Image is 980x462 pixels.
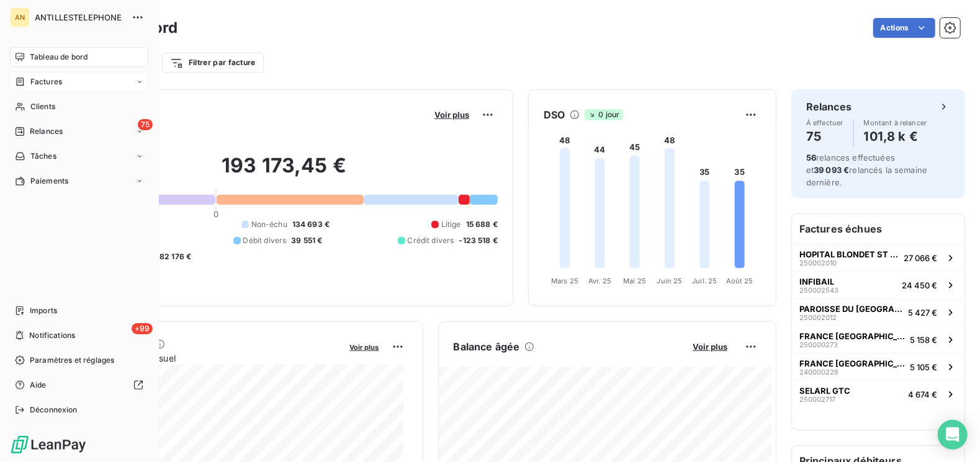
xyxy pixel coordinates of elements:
button: FRANCE [GEOGRAPHIC_DATA]2400002265 105 € [792,353,964,380]
tspan: Août 25 [726,277,753,286]
a: Aide [10,375,148,395]
a: Clients [10,97,148,117]
span: 75 [138,119,153,130]
tspan: Mai 25 [623,277,646,286]
span: Clients [30,101,55,112]
button: Filtrer par facture [162,53,264,73]
a: Imports [10,301,148,321]
span: 5 427 € [908,308,937,318]
h4: 75 [806,127,843,146]
span: 250002012 [799,314,837,321]
a: 75Relances [10,122,148,141]
tspan: Avr. 25 [588,277,611,286]
span: Aide [30,380,47,391]
button: FRANCE [GEOGRAPHIC_DATA]2500002735 158 € [792,326,964,353]
span: -123 518 € [459,235,498,246]
h6: DSO [544,107,565,122]
img: Logo LeanPay [10,435,87,455]
span: 24 450 € [902,280,937,290]
span: 0 jour [585,109,623,120]
h2: 193 173,45 € [70,153,498,190]
div: AN [10,7,30,27]
span: 240000226 [799,368,838,376]
span: PAROISSE DU [GEOGRAPHIC_DATA] [799,304,903,314]
tspan: Mars 25 [551,277,578,286]
h6: Relances [806,99,852,114]
span: Voir plus [434,110,469,120]
a: Tableau de bord [10,47,148,67]
span: Relances [30,126,63,137]
span: 56 [806,153,816,162]
span: 250002010 [799,259,837,267]
span: relances effectuées et relancés la semaine dernière. [806,153,927,187]
span: 250000273 [799,341,838,349]
button: PAROISSE DU [GEOGRAPHIC_DATA]2500020125 427 € [792,298,964,326]
button: HOPITAL BLONDET ST JOSEPH25000201027 066 € [792,244,964,271]
button: Voir plus [431,109,473,120]
h6: Factures échues [792,214,964,244]
h6: Balance âgée [454,339,520,354]
span: 134 693 € [292,219,330,230]
tspan: Juin 25 [657,277,683,286]
span: Litige [441,219,461,230]
button: Voir plus [689,341,731,352]
span: 250002543 [799,287,838,294]
span: Chiffre d'affaires mensuel [70,352,341,365]
span: +99 [132,323,153,334]
span: Déconnexion [30,404,78,415]
span: Voir plus [693,342,727,352]
span: 39 093 € [814,165,849,175]
span: Imports [30,305,57,316]
span: SELARL GTC [799,386,850,396]
button: Actions [873,18,935,38]
span: 250002717 [799,396,835,403]
span: HOPITAL BLONDET ST JOSEPH [799,249,899,259]
span: 0 [214,209,218,219]
span: Tâches [30,151,56,162]
a: Paramètres et réglages [10,350,148,370]
span: INFIBAIL [799,277,834,287]
span: 5 105 € [910,362,937,372]
span: Montant à relancer [864,119,927,127]
button: Voir plus [346,341,383,352]
span: FRANCE [GEOGRAPHIC_DATA] [799,358,905,368]
tspan: Juil. 25 [692,277,717,286]
h4: 101,8 k € [864,127,927,146]
span: -82 176 € [156,251,191,262]
span: 5 158 € [910,335,937,345]
span: FRANCE [GEOGRAPHIC_DATA] [799,331,905,341]
span: À effectuer [806,119,843,127]
span: Voir plus [350,343,379,352]
span: 4 674 € [908,389,937,399]
a: Tâches [10,146,148,166]
span: Débit divers [243,235,287,246]
span: Paiements [30,175,68,187]
span: Crédit divers [408,235,454,246]
span: 15 688 € [466,219,498,230]
button: INFIBAIL25000254324 450 € [792,271,964,298]
span: ANTILLESTELEPHONE [35,12,124,22]
span: Factures [30,76,62,87]
span: 39 551 € [291,235,322,246]
span: 27 066 € [904,253,937,263]
span: Tableau de bord [30,51,88,63]
button: SELARL GTC2500027174 674 € [792,380,964,407]
span: Paramètres et réglages [30,355,114,366]
span: Non-échu [251,219,287,230]
a: Paiements [10,171,148,191]
a: Factures [10,72,148,92]
div: Open Intercom Messenger [938,420,968,450]
span: Notifications [29,330,75,341]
